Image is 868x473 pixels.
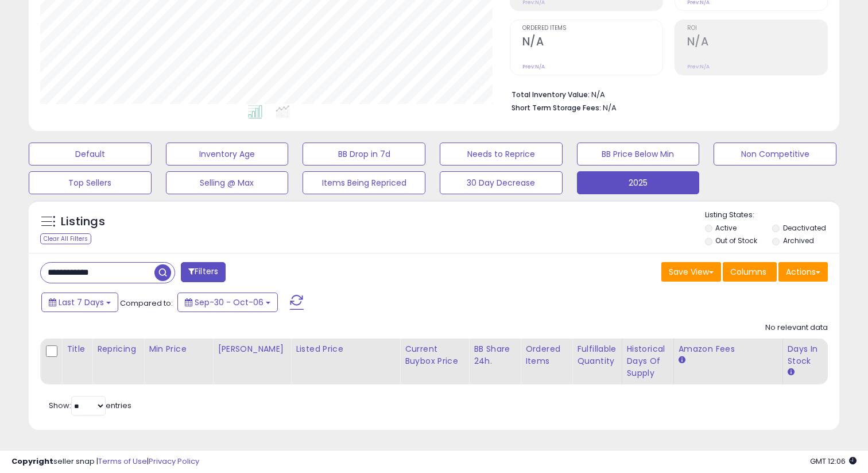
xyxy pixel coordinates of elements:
[296,343,395,355] div: Listed Price
[511,87,819,101] li: N/A
[522,25,662,32] span: Ordered Items
[11,456,53,467] strong: Copyright
[11,456,199,467] div: seller snap | |
[783,236,814,245] label: Archived
[218,343,286,355] div: [PERSON_NAME]
[679,343,778,355] div: Amazon Fees
[511,90,590,99] b: Total Inventory Value:
[715,236,757,245] label: Out of Stock
[810,456,857,467] span: 2025-10-14 12:06 GMT
[474,343,516,367] div: BB Share 24h.
[577,171,700,194] button: 2025
[40,233,91,244] div: Clear All Filters
[177,293,278,312] button: Sep-30 - Oct-06
[440,171,563,194] button: 30 Day Decrease
[303,171,425,194] button: Items Being Repriced
[577,143,700,166] button: BB Price Below Min
[522,35,662,51] h2: N/A
[522,63,545,70] small: Prev: N/A
[577,343,617,367] div: Fulfillable Quantity
[679,355,685,366] small: Amazon Fees.
[405,343,464,367] div: Current Buybox Price
[715,223,737,233] label: Active
[603,102,617,113] span: N/A
[788,367,795,378] small: Days In Stock.
[29,143,152,166] button: Default
[98,456,147,467] a: Terms of Use
[181,262,226,282] button: Filters
[730,266,766,278] span: Columns
[97,343,139,355] div: Repricing
[765,322,828,333] div: No relevant data
[149,456,199,467] a: Privacy Policy
[303,143,425,166] button: BB Drop in 7d
[120,298,173,309] span: Compared to:
[149,343,208,355] div: Min Price
[714,143,836,166] button: Non Competitive
[705,210,840,221] p: Listing States:
[195,297,263,308] span: Sep-30 - Oct-06
[67,343,87,355] div: Title
[525,343,567,367] div: Ordered Items
[788,343,830,367] div: Days In Stock
[511,103,601,113] b: Short Term Storage Fees:
[687,63,710,70] small: Prev: N/A
[440,143,563,166] button: Needs to Reprice
[778,262,828,282] button: Actions
[661,262,721,282] button: Save View
[723,262,777,282] button: Columns
[627,343,669,379] div: Historical Days Of Supply
[166,143,289,166] button: Inventory Age
[687,35,827,51] h2: N/A
[783,223,826,233] label: Deactivated
[687,25,827,32] span: ROI
[41,293,118,312] button: Last 7 Days
[49,400,131,411] span: Show: entries
[61,214,105,230] h5: Listings
[29,171,152,194] button: Top Sellers
[59,297,104,308] span: Last 7 Days
[166,171,289,194] button: Selling @ Max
